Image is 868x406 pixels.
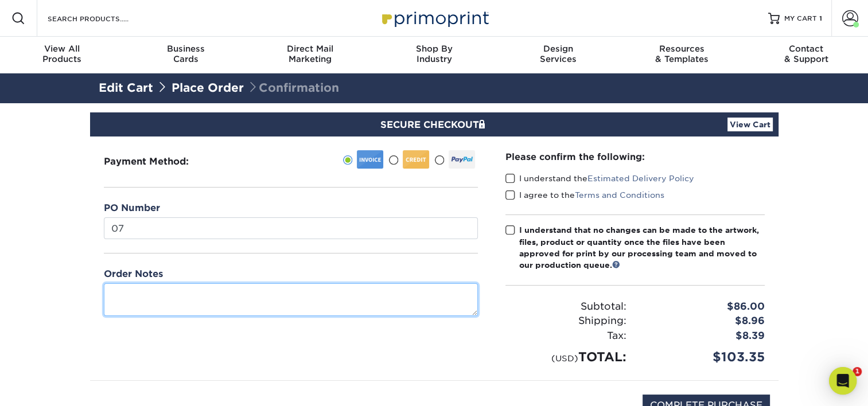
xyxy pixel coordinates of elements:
div: Tax: [497,329,635,343]
div: $8.39 [635,329,773,343]
input: SEARCH PRODUCTS..... [46,11,158,25]
div: Marketing [248,44,372,64]
label: PO Number [104,201,160,215]
a: BusinessCards [124,37,248,73]
a: Estimated Delivery Policy [587,174,694,183]
span: SECURE CHECKOUT [380,119,488,130]
img: Primoprint [377,6,492,30]
div: & Support [744,44,868,64]
a: Place Order [172,81,244,95]
div: Services [496,44,620,64]
span: 1 [853,367,862,376]
div: TOTAL: [497,348,635,366]
h3: Payment Method: [104,156,217,167]
a: Edit Cart [99,81,153,95]
div: $86.00 [635,299,773,314]
span: Business [124,44,248,54]
div: Subtotal: [497,299,635,314]
div: $103.35 [635,348,773,366]
span: Confirmation [247,81,339,95]
a: Resources& Templates [620,37,744,73]
a: DesignServices [496,37,620,73]
span: MY CART [784,14,817,24]
span: Design [496,44,620,54]
div: Open Intercom Messenger [829,367,857,395]
span: 1 [819,14,822,22]
div: & Templates [620,44,744,64]
div: I understand that no changes can be made to the artwork, files, product or quantity once the file... [519,224,765,271]
div: Please confirm the following: [505,150,765,163]
a: Terms and Conditions [575,190,664,200]
label: Order Notes [104,267,163,281]
a: Direct MailMarketing [248,37,372,73]
a: Shop ByIndustry [372,37,496,73]
span: Contact [744,44,868,54]
small: (USD) [551,353,578,363]
div: Cards [124,44,248,64]
a: Contact& Support [744,37,868,73]
label: I understand the [505,173,694,184]
a: View Cart [727,118,773,131]
span: Direct Mail [248,44,372,54]
div: Industry [372,44,496,64]
div: $8.96 [635,314,773,329]
span: Shop By [372,44,496,54]
span: Resources [620,44,744,54]
label: I agree to the [505,189,664,201]
div: Shipping: [497,314,635,329]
